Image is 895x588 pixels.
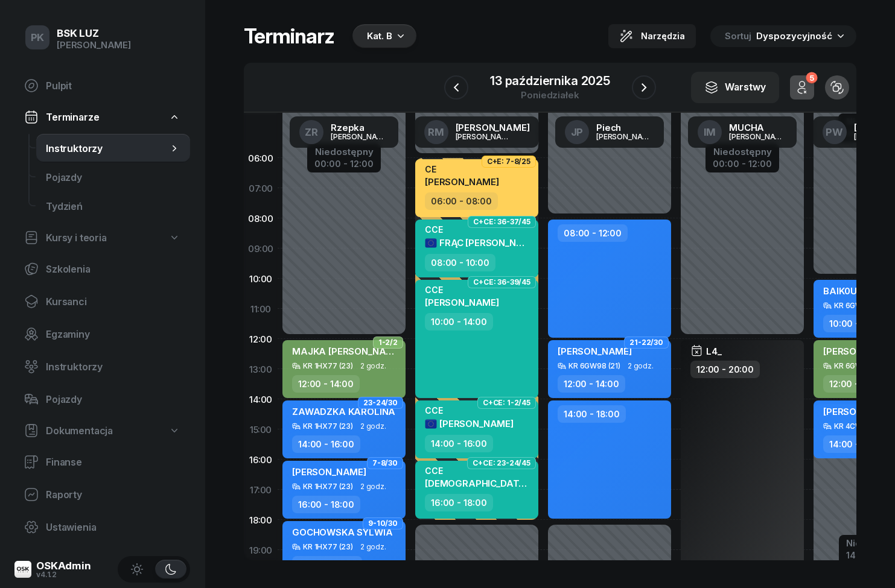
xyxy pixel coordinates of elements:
div: Rzepka [331,123,389,132]
div: 11:00 [244,294,278,324]
span: Egzaminy [46,329,180,340]
a: Pulpit [14,71,190,100]
div: KR 1HX77 (23) [303,482,353,490]
a: Tydzień [36,192,190,221]
span: IM [704,127,716,138]
div: 10:00 - 14:00 [425,313,493,330]
div: [PERSON_NAME] [596,133,654,141]
a: RM[PERSON_NAME][PERSON_NAME] [415,116,540,148]
div: 14:00 - 18:00 [558,405,626,423]
img: logo-xs@2x.png [14,561,31,578]
span: JP [571,127,584,138]
h1: Terminarz [244,25,334,47]
button: 5 [790,75,814,100]
div: 14:00 - 16:00 [823,435,891,453]
div: Piech [596,123,654,132]
span: [PERSON_NAME] [558,346,632,357]
div: [PERSON_NAME] [57,40,131,51]
a: Raporty [14,480,190,509]
span: 2 godz. [360,422,386,431]
a: Kursanci [14,287,190,316]
div: 09:00 [244,233,278,264]
span: Raporty [46,489,180,501]
div: 08:00 - 12:00 [558,224,628,242]
span: PW [826,127,843,138]
span: MAJKA [PERSON_NAME] [292,346,403,357]
span: Sortuj [725,31,754,42]
button: Niedostępny00:00 - 12:00 [713,145,772,171]
div: [PERSON_NAME] [456,123,530,132]
div: CCE [425,405,514,416]
span: [DEMOGRAPHIC_DATA][PERSON_NAME] [425,478,603,489]
span: FRĄC [PERSON_NAME] [439,237,540,248]
div: 14:00 - 16:00 [425,435,493,452]
a: Kursy i teoria [14,224,190,251]
span: 2 godz. [360,543,386,551]
a: JPPiech[PERSON_NAME] [555,116,664,148]
div: [PERSON_NAME] [456,133,514,141]
div: v4.1.2 [36,571,91,578]
div: KR 6GW03 (20) [834,362,888,370]
span: L4_ [706,347,722,356]
div: KR 1HX77 (23) [303,543,353,551]
a: Pojazdy [14,385,190,414]
span: GOCHOWSKA SYLWIA [292,526,392,538]
span: Terminarze [46,112,99,123]
span: 7-8/30 [372,462,398,464]
div: CCE [425,285,499,295]
div: CCE [425,224,531,235]
a: Szkolenia [14,254,190,283]
span: Dokumentacja [46,425,113,437]
div: 17:00 [244,475,278,505]
a: ZRRzepka[PERSON_NAME] [290,116,398,148]
span: C+CE: 36-37/45 [473,221,530,223]
button: Niedostępny00:00 - 12:00 [314,145,374,171]
span: RM [428,127,444,138]
span: 2 godz. [360,482,386,491]
div: Kat. B [367,29,392,43]
div: Warstwy [704,80,766,95]
span: Kursanci [46,296,180,308]
div: KR 6GW03 (20) [834,302,888,309]
div: Niedostępny [713,147,772,156]
div: 16:00 - 18:00 [425,494,493,511]
div: 18:00 [244,505,278,535]
button: Kat. B [349,24,416,48]
span: C+CE: 1-2/45 [483,402,530,404]
div: 08:00 [244,203,278,233]
span: C+CE: 36-39/45 [473,281,530,283]
button: Sortuj Dyspozycyjność [710,25,856,47]
div: 06:00 [244,143,278,173]
span: [PERSON_NAME] [425,176,499,188]
span: 2 godz. [360,362,386,370]
span: 21-22/30 [629,341,663,344]
span: [PERSON_NAME] [425,297,499,308]
div: 12:00 - 14:00 [558,375,625,393]
div: 08:00 - 10:00 [425,254,495,271]
a: Finanse [14,447,190,476]
div: 5 [806,72,817,83]
span: C+CE: 23-24/45 [473,462,530,464]
a: Terminarze [14,104,190,130]
div: 13 października 2025 [490,75,610,87]
div: poniedziałek [490,90,610,100]
div: [PERSON_NAME] [729,133,787,141]
span: ZAWADZKA KAROLINA [292,406,395,417]
div: OSKAdmin [36,561,91,571]
button: Narzędzia [608,24,696,48]
a: IMMUCHA[PERSON_NAME] [688,116,797,148]
div: 12:00 - 14:00 [292,375,360,393]
div: [PERSON_NAME] [331,133,389,141]
div: KR 1HX77 (23) [303,422,353,430]
div: 00:00 - 12:00 [713,156,772,169]
a: Ustawienia [14,513,190,542]
span: Pojazdy [46,172,180,183]
span: Ustawienia [46,522,180,533]
div: MUCHA [729,123,787,132]
div: 00:00 - 12:00 [314,156,374,169]
span: BAIK0U ANTON [823,285,893,297]
span: Szkolenia [46,264,180,275]
span: Pulpit [46,80,180,92]
div: 07:00 [244,173,278,203]
span: 1-2/2 [378,341,398,344]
